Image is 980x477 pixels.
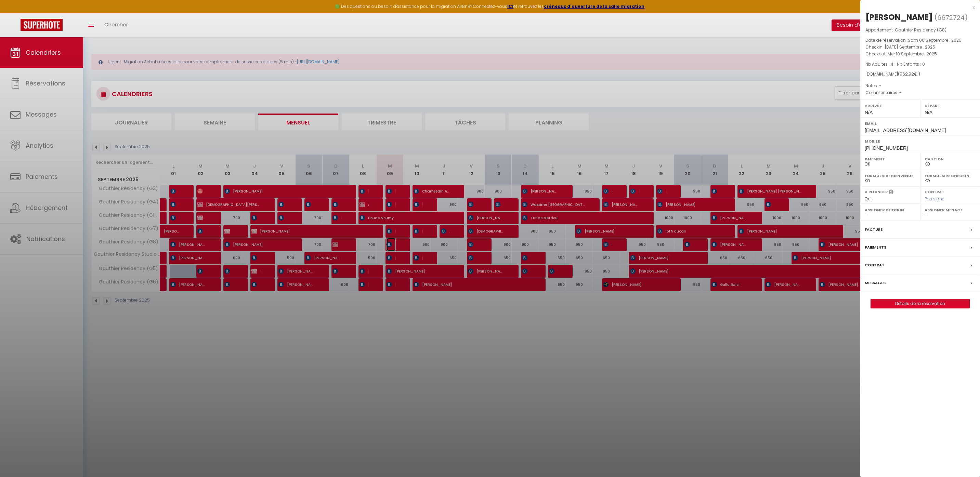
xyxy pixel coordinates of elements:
[865,51,975,57] p: Checkout :
[865,138,976,145] label: Mobile
[865,82,975,89] p: Notes :
[925,189,944,194] label: Contrat
[888,51,937,57] span: Mer 10 Septembre . 2025
[900,71,914,77] span: 962.92
[865,262,885,269] label: Contrat
[865,71,975,78] div: [DOMAIN_NAME]
[908,37,962,43] span: Sam 06 Septembre . 2025
[865,189,888,195] label: A relancer
[865,12,933,23] div: [PERSON_NAME]
[925,196,944,202] span: Pas signé
[925,102,976,109] label: Départ
[865,110,873,115] span: N/A
[865,61,925,67] span: Nb Adultes : 4 -
[925,207,976,213] label: Assigner Menage
[865,145,908,151] span: [PHONE_NUMBER]
[865,172,916,179] label: Formulaire Bienvenue
[865,244,886,251] label: Paiements
[865,102,916,109] label: Arrivée
[865,37,975,44] p: Date de réservation :
[899,90,902,95] span: -
[865,279,886,287] label: Messages
[865,120,976,127] label: Email
[925,172,976,179] label: Formulaire Checkin
[865,27,975,34] p: Appartement :
[925,156,976,162] label: Caution
[889,189,893,197] i: Sélectionner OUI si vous souhaiter envoyer les séquences de messages post-checkout
[898,71,920,77] span: ( € )
[885,44,935,50] span: [DATE] Septembre . 2025
[865,44,975,51] p: Checkin :
[5,3,26,23] button: Ouvrir le widget de chat LiveChat
[935,13,968,22] span: ( )
[865,226,883,233] label: Facture
[925,110,932,115] span: N/A
[937,13,965,22] span: 6672724
[865,207,916,213] label: Assigner Checkin
[865,89,975,96] p: Commentaires :
[871,299,969,308] a: Détails de la réservation
[895,27,946,33] span: Gauthier Residency (G8)
[897,61,925,67] span: Nb Enfants : 0
[860,3,975,12] div: x
[865,156,916,162] label: Paiement
[871,299,970,308] button: Détails de la réservation
[865,128,946,133] span: [EMAIL_ADDRESS][DOMAIN_NAME]
[879,83,881,89] span: -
